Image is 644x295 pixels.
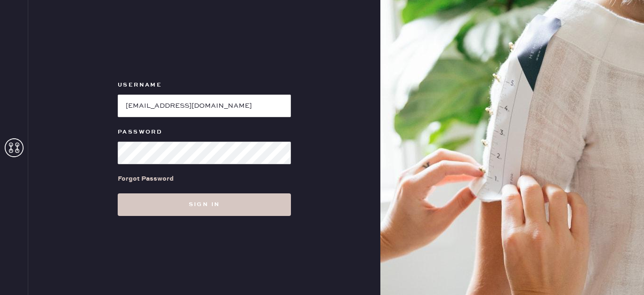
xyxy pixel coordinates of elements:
[118,127,291,138] label: Password
[118,164,174,193] a: Forgot Password
[118,80,291,91] label: Username
[118,95,291,117] input: e.g. john@doe.com
[118,174,174,184] div: Forgot Password
[118,193,291,216] button: Sign in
